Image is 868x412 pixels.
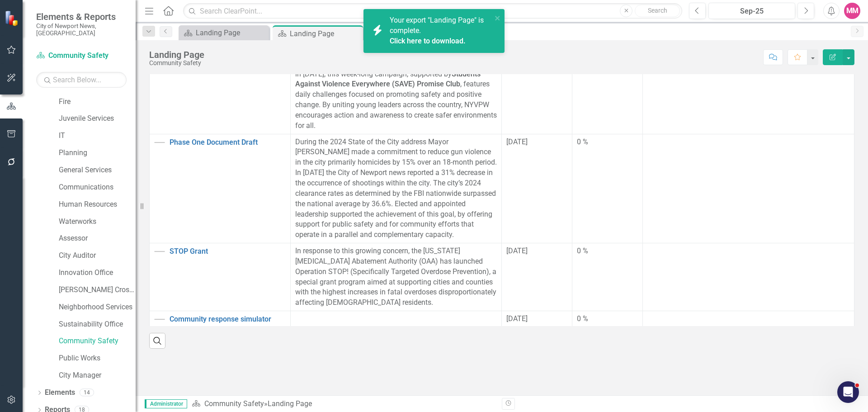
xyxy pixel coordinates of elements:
a: Human Resources [59,199,136,210]
a: [PERSON_NAME] Crossing [59,285,136,295]
button: Search [635,5,680,17]
input: Search Below... [36,72,127,88]
span: [DATE] [506,137,528,146]
a: Assessor [59,233,136,244]
div: 0 % [577,246,638,256]
a: Community Safety [59,336,136,346]
a: IT [59,131,136,141]
a: Waterworks [59,217,136,227]
td: Double-Click to Edit [290,311,502,328]
td: Double-Click to Edit [290,243,502,311]
a: STOP Grant [170,247,286,256]
td: Double-Click to Edit [572,134,643,243]
div: 14 [80,389,94,397]
td: Double-Click to Edit [502,134,572,243]
iframe: Intercom live chat [837,381,859,403]
img: ClearPoint Strategy [4,9,21,27]
td: Double-Click to Edit [643,134,854,243]
td: Double-Click to Edit [502,243,572,311]
a: Phase One Document Draft [170,138,286,147]
p: In response to this growing concern, the [US_STATE] [MEDICAL_DATA] Abatement Authority (OAA) has ... [295,246,497,308]
td: Double-Click to Edit [290,134,502,243]
td: Double-Click to Edit [502,311,572,328]
div: » [192,399,495,409]
div: Landing Page [196,27,267,38]
td: Double-Click to Edit [290,35,502,134]
span: Administrator [145,399,187,408]
p: is a nationwide initiative empowering youth to lead efforts in preventing violence in their schoo... [295,38,497,131]
td: Double-Click to Edit [643,243,854,311]
span: [DATE] [506,314,528,323]
a: City Manager [59,370,136,381]
a: Elements [45,388,75,398]
td: Double-Click to Edit Right Click for Context Menu [150,35,291,134]
span: [DATE] [506,246,528,255]
button: MM [844,3,860,19]
a: Community Safety [36,51,127,61]
td: Double-Click to Edit Right Click for Context Menu [150,311,291,328]
a: Neighborhood Services [59,302,136,313]
a: Landing Page [181,27,267,38]
td: Double-Click to Edit [502,35,572,134]
a: Fire [59,97,136,107]
div: Landing Page [149,50,204,60]
a: Community Safety [204,399,264,408]
td: Double-Click to Edit [643,35,854,134]
td: Double-Click to Edit Right Click for Context Menu [150,243,291,311]
a: Sustainability Office [59,319,136,330]
div: Community Safety [149,60,204,66]
div: Landing Page [290,28,361,39]
a: Innovation Office [59,268,136,278]
a: Communications [59,182,136,193]
td: Double-Click to Edit [572,35,643,134]
a: Planning [59,148,136,158]
div: 0 % [577,137,638,147]
td: Double-Click to Edit [572,311,643,328]
a: Juvenile Services [59,114,136,124]
a: Public Works [59,353,136,364]
div: 0 % [577,314,638,324]
td: Double-Click to Edit Right Click for Context Menu [150,134,291,243]
td: Double-Click to Edit [572,243,643,311]
img: Not Started [154,246,165,257]
div: Sep-25 [712,6,792,17]
div: Landing Page [268,399,312,408]
span: Elements & Reports [36,11,127,22]
td: Double-Click to Edit [643,311,854,328]
span: Your export "Landing Page" is complete. [390,16,490,47]
span: During the 2024 State of the City address Mayor [PERSON_NAME] made a commitment to reduce gun vio... [295,137,497,187]
small: City of Newport News, [GEOGRAPHIC_DATA] [36,22,127,37]
button: Sep-25 [708,3,795,19]
button: close [495,13,501,23]
a: Community response simulator [170,315,286,323]
a: City Auditor [59,251,136,261]
a: General Services [59,165,136,175]
input: Search ClearPoint... [183,3,682,19]
span: Search [648,7,667,14]
img: Not Started [154,314,165,325]
a: Click here to download. [390,37,466,45]
img: Not Started [154,137,165,148]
